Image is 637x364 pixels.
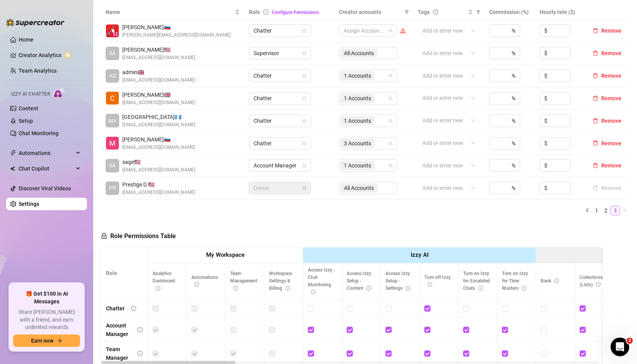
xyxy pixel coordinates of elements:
[601,140,621,146] span: Remove
[285,286,290,291] span: info-circle
[11,91,50,98] span: Izzy AI Chatter
[6,19,64,26] img: logo-BBDzfeDw.svg
[122,180,195,189] span: Prestige D. 🇺🇸
[19,118,33,124] a: Setup
[476,10,481,14] span: filter
[596,282,601,287] span: info-circle
[106,345,131,362] div: Team Manager
[101,5,244,20] th: Name
[463,271,490,291] span: Turn on Izzy for Escalated Chats
[339,8,401,16] span: Creator accounts
[19,105,38,111] a: Content
[122,166,195,174] span: [EMAIL_ADDRESS][DOMAIN_NAME]
[302,141,307,146] span: lock
[590,26,625,35] button: Remove
[474,6,482,18] span: filter
[106,8,233,16] span: Name
[418,8,430,16] span: Tags
[13,308,80,331] span: Share [PERSON_NAME] with a friend, and earn unlimited rewards
[601,162,621,169] span: Remove
[590,183,625,193] button: Remove
[19,201,39,207] a: Settings
[122,144,195,151] span: [EMAIL_ADDRESS][DOMAIN_NAME]
[340,116,375,125] span: 1 Accounts
[340,71,375,80] span: 1 Accounts
[601,28,621,34] span: Remove
[478,286,483,291] span: info-circle
[484,5,535,20] th: Commission (%)
[344,94,371,103] span: 1 Accounts
[404,10,409,14] span: filter
[137,327,143,333] span: info-circle
[253,70,306,82] span: Chatter
[122,135,195,144] span: [PERSON_NAME] 🇸🇮
[302,28,307,33] span: lock
[302,118,307,123] span: lock
[403,6,411,18] span: filter
[344,117,371,125] span: 1 Accounts
[388,163,393,168] span: team
[233,286,238,291] span: info-circle
[269,271,292,291] span: Workspace Settings & Billing
[593,140,598,146] span: delete
[433,9,438,15] span: question-circle
[19,130,59,136] a: Chat Monitoring
[308,267,335,295] span: Access Izzy - Chat Monitoring
[122,121,195,129] span: [EMAIL_ADDRESS][DOMAIN_NAME]
[122,45,195,54] span: [PERSON_NAME] 🇺🇸
[340,94,375,103] span: 1 Accounts
[106,92,119,104] img: Callum Walker
[601,50,621,56] span: Remove
[427,282,432,287] span: info-circle
[263,9,269,15] span: info-circle
[253,47,306,59] span: Supervisor
[411,251,429,258] strong: Izzy AI
[601,73,621,79] span: Remove
[230,271,257,291] span: Team Management
[593,73,598,78] span: delete
[388,118,393,123] span: team
[122,99,195,106] span: [EMAIL_ADDRESS][DOMAIN_NAME]
[253,182,306,194] span: Owner
[611,206,620,215] li: 3
[153,271,175,291] span: Analytics Dashboard
[344,161,371,170] span: 1 Accounts
[53,87,65,99] img: AI Chatter
[590,94,625,103] button: Remove
[191,275,218,287] span: Automations
[109,49,116,57] span: SA
[344,139,371,148] span: 3 Accounts
[13,334,80,347] button: Earn nowarrow-right
[388,28,393,33] span: team
[10,166,15,171] img: Chat Copilot
[19,185,71,192] a: Discover Viral Videos
[272,10,319,15] a: Configure Permissions
[253,160,306,171] span: Account Manager
[122,91,195,99] span: [PERSON_NAME] 🇬🇧
[19,147,74,159] span: Automations
[122,54,195,61] span: [EMAIL_ADDRESS][DOMAIN_NAME]
[10,150,16,156] span: thunderbolt
[611,206,620,215] a: 3
[611,338,629,356] iframe: Intercom live chat
[406,286,410,291] span: info-circle
[344,71,371,80] span: 1 Accounts
[592,206,601,215] a: 1
[302,96,307,101] span: lock
[156,286,160,291] span: info-circle
[388,73,393,78] span: team
[366,286,371,291] span: info-circle
[347,271,371,291] span: Access Izzy Setup - Content
[302,186,307,190] span: lock
[590,161,625,170] button: Remove
[101,233,107,239] span: lock
[249,9,260,15] span: Role
[253,92,306,104] span: Chatter
[580,275,603,287] span: Collections (Lists)
[206,251,245,258] strong: My Workspace
[106,24,119,37] img: nik perše
[302,73,307,78] span: lock
[535,5,585,20] th: Hourly rate ($)
[122,77,195,84] span: [EMAIL_ADDRESS][DOMAIN_NAME]
[108,117,116,125] span: MA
